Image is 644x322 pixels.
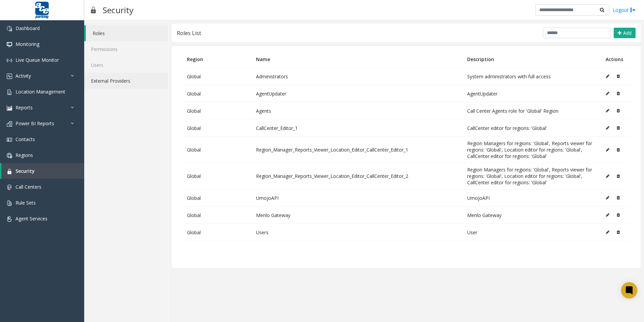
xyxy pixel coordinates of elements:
td: Global [182,137,251,163]
td: Global [182,189,251,207]
td: Call Center Agents role for 'Global' Region [462,102,601,119]
img: 'icon' [7,169,12,174]
div: Roles List [177,29,201,37]
td: Administrators [251,68,462,85]
td: System administrators with full access [462,68,601,85]
a: External Providers [84,73,168,89]
img: 'icon' [7,89,12,95]
span: Contacts [15,136,35,142]
td: Global [182,163,251,189]
span: Rule Sets [15,199,36,206]
td: Region_Manager_Reports_Viewer_Location_Editor_CallCenter_Editor_1 [251,137,462,163]
td: Global [182,119,251,137]
img: 'icon' [7,121,12,127]
td: CallCenter_Editor_1 [251,119,462,137]
span: Activity [15,73,31,79]
td: Region Managers for regions: 'Global', Reports viewer for regions: 'Global', Location editor for ... [462,163,601,189]
td: AgentUpdater [462,85,601,102]
td: Menlo Gateway [462,207,601,224]
span: Add [623,30,632,36]
span: Agent Services [15,215,47,222]
button: Add [614,28,636,38]
span: Monitoring [15,41,39,47]
a: Permissions [84,41,168,57]
td: CallCenter editor for regions: 'Global' [462,119,601,137]
span: Call Centers [15,184,41,190]
a: Roles [86,25,168,41]
span: Dashboard [15,25,40,31]
img: 'icon' [7,185,12,190]
img: 'icon' [7,42,12,47]
a: Logout [613,6,636,14]
td: User [462,224,601,241]
a: Security [1,163,84,179]
td: Global [182,102,251,119]
td: Global [182,224,251,241]
img: 'icon' [7,26,12,31]
img: 'icon' [7,200,12,206]
h3: Security [99,2,137,18]
td: Region_Manager_Reports_Viewer_Location_Editor_CallCenter_Editor_2 [251,163,462,189]
td: Global [182,85,251,102]
td: Region Managers for regions: 'Global', Reports viewer for regions: 'Global', Location editor for ... [462,137,601,163]
td: Users [251,224,462,241]
span: Security [15,168,35,174]
span: Location Management [15,88,65,95]
img: 'icon' [7,216,12,222]
span: Live Queue Monitor [15,57,59,63]
span: Reports [15,104,33,111]
th: Description [462,51,601,68]
td: Global [182,207,251,224]
th: Region [182,51,251,68]
th: Name [251,51,462,68]
img: logout [630,6,636,14]
img: 'icon' [7,74,12,79]
a: Users [84,57,168,73]
td: Menlo Gateway [251,207,462,224]
td: UmojoAPI [462,189,601,207]
img: 'icon' [7,153,12,158]
th: Actions [601,51,631,68]
span: Regions [15,152,33,158]
span: Power BI Reports [15,120,54,127]
td: UmojoAPI [251,189,462,207]
img: 'icon' [7,105,12,111]
img: 'icon' [7,137,12,142]
td: Agents [251,102,462,119]
img: 'icon' [7,58,12,63]
td: AgentUpdater [251,85,462,102]
img: pageIcon [91,2,96,18]
td: Global [182,68,251,85]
